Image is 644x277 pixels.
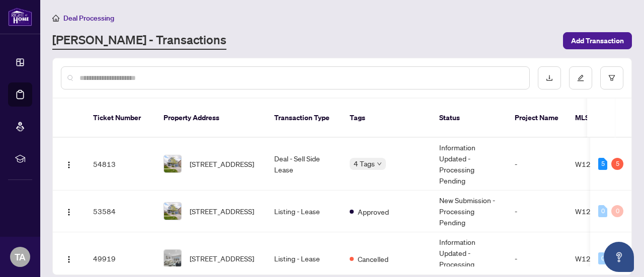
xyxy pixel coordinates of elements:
span: TA [15,250,26,264]
button: edit [569,66,592,89]
button: download [538,66,561,89]
div: 0 [598,205,607,217]
img: Logo [65,255,73,263]
span: W12398941 [575,207,618,216]
div: 0 [611,205,623,217]
div: 5 [598,158,607,170]
div: 0 [598,252,607,264]
span: [STREET_ADDRESS] [190,158,254,169]
span: Approved [358,206,389,217]
span: down [377,161,382,166]
img: thumbnail-img [164,155,181,172]
td: Deal - Sell Side Lease [266,138,342,191]
span: [STREET_ADDRESS] [190,253,254,264]
td: - [507,138,567,191]
span: [STREET_ADDRESS] [190,206,254,217]
th: Ticket Number [85,99,155,138]
div: 5 [611,158,623,170]
td: New Submission - Processing Pending [431,191,507,232]
button: Logo [61,156,77,172]
span: 4 Tags [354,158,375,169]
span: home [52,15,59,22]
th: Project Name [507,99,567,138]
span: download [546,74,553,81]
span: W12398941 [575,159,618,168]
span: Deal Processing [63,14,114,23]
span: filter [608,74,615,81]
th: Transaction Type [266,99,342,138]
img: Logo [65,208,73,216]
span: edit [577,74,584,81]
button: Add Transaction [563,32,632,49]
img: thumbnail-img [164,250,181,267]
td: Information Updated - Processing Pending [431,138,507,191]
img: Logo [65,161,73,169]
th: Tags [342,99,431,138]
th: MLS # [567,99,627,138]
button: Logo [61,203,77,219]
button: Logo [61,250,77,266]
button: Open asap [604,242,634,272]
th: Status [431,99,507,138]
td: Listing - Lease [266,191,342,232]
span: Cancelled [358,253,388,264]
th: Property Address [155,99,266,138]
img: logo [8,8,32,26]
span: W12355978 [575,254,618,263]
td: 53584 [85,191,155,232]
span: Add Transaction [571,33,624,49]
button: filter [600,66,623,89]
img: thumbnail-img [164,203,181,220]
td: - [507,191,567,232]
a: [PERSON_NAME] - Transactions [52,32,226,50]
td: 54813 [85,138,155,191]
